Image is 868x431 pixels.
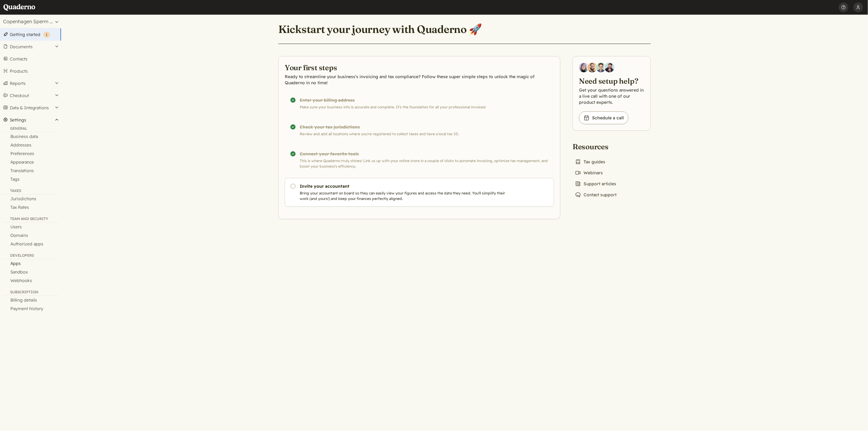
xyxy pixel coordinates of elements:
[588,63,597,72] img: Jairo Fumero, Account Executive at Quaderno
[46,32,48,37] span: 1
[2,188,59,194] div: Taxes
[579,111,628,124] a: Schedule a call
[2,290,59,296] div: Subscription
[573,158,608,166] a: Tax guides
[2,216,59,223] div: Team and security
[573,142,619,151] h2: Resources
[300,190,508,201] p: Bring your accountant on board so they can easily view your figures and access the data they need...
[579,87,644,105] p: Get your questions answered in a live call with one of our product experts.
[579,76,644,86] h2: Need setup help?
[573,168,605,177] a: Webinars
[285,74,554,86] p: Ready to streamline your business's invoicing and tax compliance? Follow these super simple steps...
[579,63,589,72] img: Diana Carrasco, Account Executive at Quaderno
[573,190,619,199] a: Contact support
[300,183,508,189] h3: Invite your accountant
[573,179,619,188] a: Support articles
[605,63,614,72] img: Javier Rubio, DevRel at Quaderno
[285,178,554,207] a: Invite your accountant Bring your accountant on board so they can easily view your figures and ac...
[596,63,606,72] img: Ivo Oltmans, Business Developer at Quaderno
[285,63,554,72] h2: Your first steps
[278,23,482,36] h1: Kickstart your journey with Quaderno 🚀
[2,253,59,259] div: Developers
[2,126,59,132] div: General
